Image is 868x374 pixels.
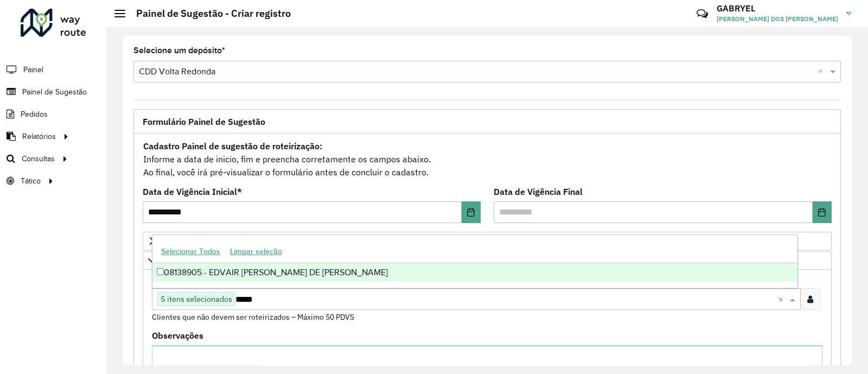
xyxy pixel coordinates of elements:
span: Clear all [818,65,827,78]
h3: GABRYEL [717,3,838,14]
ng-dropdown-panel: Options list [152,234,798,288]
span: Painel de Sugestão [22,86,87,98]
button: Selecionar Todos [156,243,225,260]
span: Painel [23,64,43,75]
span: Relatórios [22,131,56,142]
span: Pedidos [21,109,48,120]
a: Priorizar Cliente - Não podem ficar no buffer [143,232,832,250]
div: Informe a data de inicio, fim e preencha corretamente os campos abaixo. Ao final, você irá pré-vi... [143,139,832,179]
button: Limpar seleção [225,243,287,260]
label: Data de Vigência Inicial [143,185,242,198]
span: Tático [21,175,41,187]
h2: Painel de Sugestão - Criar registro [125,8,291,20]
a: Preservar Cliente - Devem ficar no buffer, não roteirizar [143,251,832,270]
div: 08138905 - EDVAIR [PERSON_NAME] DE [PERSON_NAME] [152,263,797,282]
label: Observações [152,329,203,342]
a: Contato Rápido [691,2,714,26]
span: [PERSON_NAME] DOS [PERSON_NAME] [717,14,838,24]
span: 5 itens selecionados [158,293,235,306]
span: Consultas [22,153,55,164]
strong: Cadastro Painel de sugestão de roteirização: [143,141,322,151]
span: Clear all [778,293,787,306]
button: Choose Date [813,201,832,223]
small: Clientes que não devem ser roteirizados – Máximo 50 PDVS [152,312,354,322]
label: Selecione um depósito [133,44,225,57]
span: Formulário Painel de Sugestão [143,117,265,126]
label: Data de Vigência Final [494,185,583,198]
button: Choose Date [462,201,481,223]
